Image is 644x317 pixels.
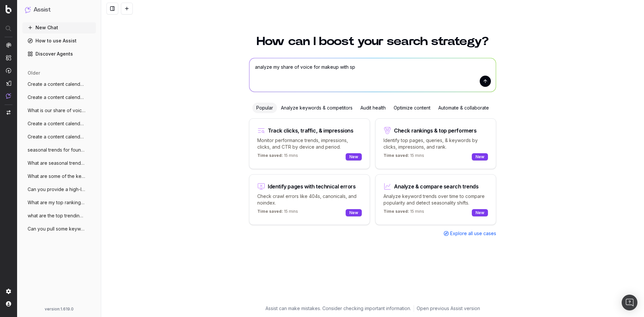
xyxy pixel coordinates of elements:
[6,81,11,86] img: Studio
[22,224,96,234] button: Can you pull some keyword rank reporting
[472,153,488,160] div: New
[434,103,493,113] div: Automate & collaborate
[6,55,11,61] img: Intelligence
[249,58,496,92] textarea: analyze my share of voice for makeup with sp
[6,68,11,73] img: Activation
[6,301,11,306] img: My account
[450,230,496,237] span: Explore all use cases
[444,230,496,237] a: Explore all use cases
[257,137,362,150] p: Monitor performance trends, impressions, clicks, and CTR by device and period.
[257,209,298,217] p: 15 mins
[28,226,85,232] span: Can you pull some keyword rank reporting
[22,92,96,103] button: Create a content calendar for the next 6
[25,306,93,312] div: version: 1.619.0
[22,145,96,155] button: seasonal trends for foundation with SPF?
[6,93,11,99] img: Assist
[28,70,40,76] span: older
[383,137,488,150] p: Identify top pages, queries, & keywords by clicks, impressions, and rank.
[22,210,96,221] button: what are the top trending searches for l
[268,128,354,133] div: Track clicks, traffic, & impressions
[417,305,480,312] a: Open previous Assist version
[252,103,277,113] div: Popular
[6,5,11,13] img: Botify logo
[257,153,298,161] p: 15 mins
[28,94,85,101] span: Create a content calendar for the next 6
[249,36,496,47] h1: How can I boost your search strategy?
[28,160,85,166] span: What are seasonal trends for makeup with
[28,134,85,140] span: Create a content calendar using trends f
[22,184,96,195] button: Can you provide a high-level overview of
[257,209,283,214] span: Time saved:
[257,153,283,158] span: Time saved:
[346,209,362,216] div: New
[22,118,96,129] button: Create a content calendar using trends f
[28,120,85,127] span: Create a content calendar using trends f
[268,184,356,189] div: Identify pages with technical errors
[28,147,85,153] span: seasonal trends for foundation with SPF?
[28,199,85,206] span: What are my top ranking pages?
[22,132,96,142] button: Create a content calendar using trends f
[257,193,362,206] p: Check crawl errors like 404s, canonicals, and noindex.
[6,289,11,294] img: Setting
[356,103,390,113] div: Audit health
[383,153,424,161] p: 15 mins
[25,5,93,14] button: Assist
[22,36,96,46] a: How to use Assist
[265,305,411,312] p: Assist can make mistakes. Consider checking important information.
[383,193,488,206] p: Analyze keyword trends over time to compare popularity and detect seasonality shifts.
[383,153,409,158] span: Time saved:
[390,103,434,113] div: Optimize content
[394,128,477,133] div: Check rankings & top performers
[34,5,51,14] h1: Assist
[28,81,85,87] span: Create a content calendar using trends f
[394,184,479,189] div: Analyze & compare search trends
[622,295,637,310] div: Open Intercom Messenger
[22,22,96,33] button: New Chat
[383,209,409,214] span: Time saved:
[383,209,424,217] p: 15 mins
[28,212,85,219] span: what are the top trending searches for l
[28,107,85,114] span: What is our share of voice for "best lip
[22,158,96,168] button: What are seasonal trends for makeup with
[22,49,96,59] a: Discover Agents
[346,153,362,160] div: New
[22,171,96,182] button: What are some of the keywords that drove
[28,173,85,180] span: What are some of the keywords that drove
[22,197,96,208] button: What are my top ranking pages?
[22,105,96,116] button: What is our share of voice for "best lip
[6,42,11,48] img: Analytics
[25,7,31,13] img: Assist
[28,186,85,193] span: Can you provide a high-level overview of
[277,103,356,113] div: Analyze keywords & competitors
[22,79,96,89] button: Create a content calendar using trends f
[472,209,488,216] div: New
[7,110,11,115] img: Switch project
